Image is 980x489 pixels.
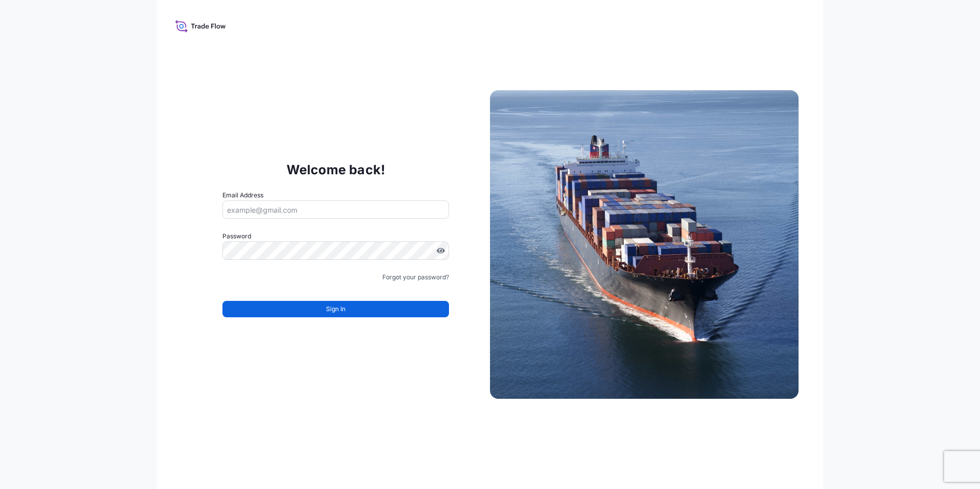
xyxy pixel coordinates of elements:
button: Show password [437,247,445,255]
button: Sign In [222,301,449,317]
label: Email Address [222,190,263,200]
label: Password [222,231,449,241]
input: example@gmail.com [222,200,449,219]
a: Forgot your password? [382,272,449,282]
span: Sign In [326,304,345,314]
img: Ship illustration [490,90,799,399]
p: Welcome back! [287,161,385,178]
